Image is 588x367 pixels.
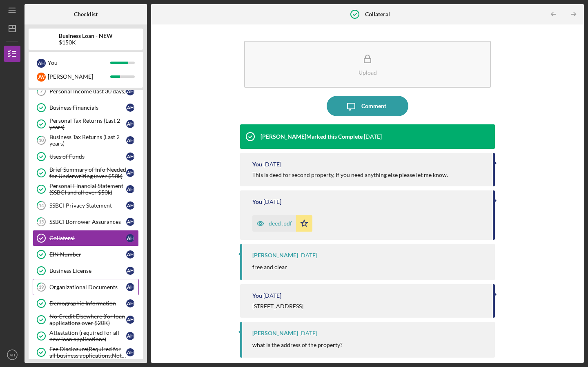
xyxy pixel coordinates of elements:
a: Attestation (required for all new loan applications)AH [33,328,139,344]
div: A H [126,267,134,275]
div: Uses of Funds [49,153,126,160]
div: Upload [359,69,377,75]
a: 19Organizational DocumentsAH [33,279,139,295]
button: Comment [327,96,408,116]
div: A H [126,332,134,340]
div: Attestation (required for all new loan applications) [49,329,126,343]
div: This is deed for second property, If you need anything else please let me know. [252,172,448,178]
div: A H [126,348,134,356]
a: Fee Disclosure(Required for all business applications,Not needed for Contractor loans)AH [33,344,139,360]
a: Uses of FundsAH [33,148,139,165]
div: Fee Disclosure(Required for all business applications,Not needed for Contractor loans) [49,346,126,359]
div: Personal Income (last 30 days) [49,88,126,95]
div: [STREET_ADDRESS] [252,303,303,310]
a: CollateralAH [33,230,139,246]
div: deed .pdf [269,220,292,227]
div: A H [126,250,134,259]
a: 10Business Tax Returns (Last 2 years)AH [33,132,139,148]
div: A H [126,201,134,210]
div: A H [126,87,134,95]
a: No Credit Elsewhere (for loan applications over $20K)AH [33,312,139,328]
div: Brief Summary of Info Needed for Underwriting (over $50k) [49,166,126,179]
div: Organizational Documents [49,284,126,290]
tspan: 14 [39,203,44,208]
div: A H [126,169,134,177]
a: 14SSBCI Privacy StatementAH [33,197,139,214]
tspan: 19 [39,285,44,290]
p: free and clear [252,263,287,272]
tspan: 7 [40,89,43,94]
div: [PERSON_NAME] [48,70,110,84]
div: SSBCI Borrower Assurances [49,219,126,225]
div: You [252,161,262,168]
div: You [48,56,110,70]
b: Collateral [365,11,390,18]
div: A H [126,283,134,291]
div: You [252,199,262,205]
b: Checklist [74,11,98,18]
div: Comment [361,96,386,116]
time: 2025-07-25 19:46 [299,252,317,259]
div: Personal Tax Returns (Last 2 years) [49,117,126,130]
div: A H [126,299,134,307]
a: 7Personal Income (last 30 days)AH [33,83,139,99]
b: Business Loan - NEW [59,33,113,39]
div: No Credit Elsewhere (for loan applications over $20K) [49,313,126,326]
div: A H [126,234,134,242]
div: Collateral [49,235,126,241]
div: Demographic Information [49,300,126,307]
a: Business FinancialsAH [33,99,139,116]
p: what is the address of the property? [252,340,343,349]
a: Personal Financial Statement (SSBCI and all over $50k)AH [33,181,139,197]
div: A H [37,59,46,68]
a: Personal Tax Returns (Last 2 years)AH [33,116,139,132]
div: A H [126,185,134,193]
div: A H [126,136,134,144]
a: 15SSBCI Borrower AssurancesAH [33,214,139,230]
time: 2025-07-31 17:28 [263,161,281,168]
div: A H [126,153,134,161]
tspan: 15 [39,219,44,225]
button: deed .pdf [252,215,312,232]
a: Business LicenseAH [33,263,139,279]
div: Business License [49,268,126,274]
text: AH [9,353,15,357]
time: 2025-08-04 18:55 [364,133,382,140]
tspan: 10 [39,138,44,143]
div: A H [126,218,134,226]
a: EIN NumberAH [33,246,139,263]
div: J W [37,73,46,82]
div: [PERSON_NAME] [252,252,298,259]
div: A H [126,316,134,324]
a: Demographic InformationAH [33,295,139,312]
div: [PERSON_NAME] Marked this Complete [261,133,363,140]
div: Business Financials [49,104,126,111]
div: SSBCI Privacy Statement [49,202,126,209]
button: Upload [244,41,491,88]
div: EIN Number [49,251,126,258]
button: AH [4,347,20,363]
time: 2025-07-16 17:51 [263,292,281,299]
div: $150K [59,39,113,46]
div: A H [126,104,134,112]
div: A H [126,120,134,128]
div: Personal Financial Statement (SSBCI and all over $50k) [49,183,126,196]
div: Business Tax Returns (Last 2 years) [49,134,126,147]
div: [PERSON_NAME] [252,330,298,336]
div: You [252,292,262,299]
time: 2025-07-14 23:44 [299,330,317,336]
time: 2025-07-31 17:27 [263,199,281,205]
a: Brief Summary of Info Needed for Underwriting (over $50k)AH [33,165,139,181]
